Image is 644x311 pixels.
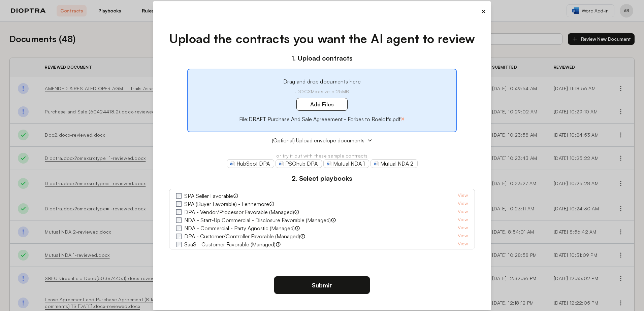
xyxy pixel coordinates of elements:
a: View [458,224,468,232]
label: SPA (Buyer Favorable) - Fennemore [184,200,269,208]
a: View [458,240,468,248]
button: × [400,114,405,124]
a: View [458,208,468,216]
label: SPA Seller Favorable [184,192,233,200]
label: NDA - Start-Up Commercial - Disclosure Favorable (Managed) [184,216,331,224]
button: Submit [274,276,370,294]
a: View [458,248,468,256]
p: Drag and drop documents here [196,77,448,85]
label: Fennemore Retail Real Estate - Tenant Favorable [184,248,299,256]
h1: Upload the contracts you want the AI agent to review [169,30,475,48]
a: View [458,216,468,224]
label: DPA - Vendor/Processor Favorable (Managed) [184,208,294,216]
label: SaaS - Customer Favorable (Managed) [184,240,276,248]
a: Mutual NDA 2 [371,159,418,168]
a: PSOhub DPA [276,159,322,168]
label: Add Files [296,98,348,111]
label: DPA - Customer/Controller Favorable (Managed) [184,232,300,240]
button: × [481,7,486,16]
label: NDA - Commercial - Party Agnostic (Managed) [184,224,295,232]
p: .DOCX Max size of 25MB [196,88,448,95]
h3: 2. Select playbooks [169,173,475,183]
a: Mutual NDA 1 [323,159,369,168]
p: or try it out with these sample contracts [169,152,475,159]
h3: 1. Upload contracts [169,53,475,63]
a: View [458,200,468,208]
a: View [458,192,468,200]
p: File: DRAFT Purchase And Sale Agreeement - Forbes to Roeloffs.pdf [239,115,400,123]
button: (Optional) Upload envelope documents [169,136,475,144]
a: View [458,232,468,240]
span: (Optional) Upload envelope documents [272,136,364,144]
a: HubSpot DPA [227,159,274,168]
